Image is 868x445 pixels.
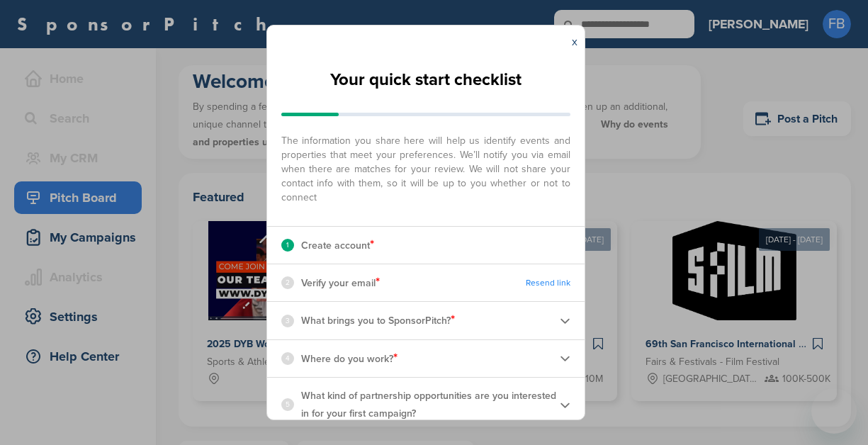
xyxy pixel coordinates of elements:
[330,64,522,96] h2: Your quick start checklist
[301,387,560,422] p: What kind of partnership opportunities are you interested in for your first campaign?
[301,274,380,292] p: Verify your email
[281,127,570,205] span: The information you share here will help us identify events and properties that meet your prefere...
[560,315,570,326] img: Checklist arrow 2
[560,353,570,364] img: Checklist arrow 2
[281,239,294,252] div: 1
[281,398,294,411] div: 5
[281,352,294,365] div: 4
[811,388,857,434] iframe: Button to launch messaging window
[560,400,570,410] img: Checklist arrow 2
[301,311,455,329] p: What brings you to SponsorPitch?
[526,278,570,288] a: Resend link
[281,315,294,327] div: 3
[572,35,577,49] a: x
[281,276,294,289] div: 2
[301,236,374,254] p: Create account
[301,349,398,368] p: Where do you work?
